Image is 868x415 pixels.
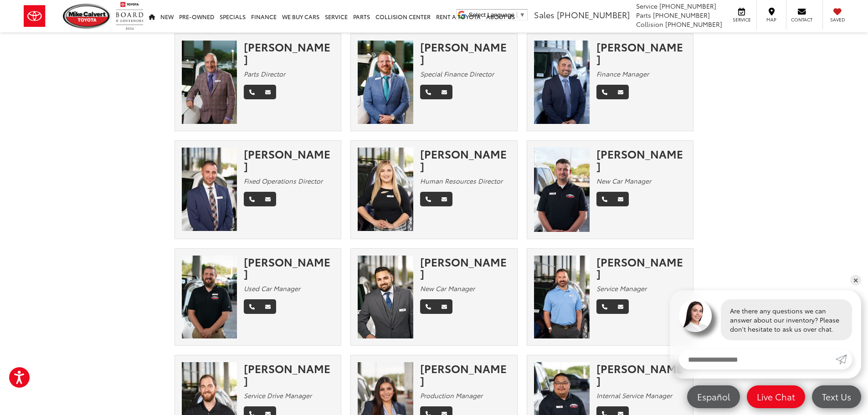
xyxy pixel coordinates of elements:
a: Submit [836,349,852,369]
a: Phone [596,299,613,314]
div: [PERSON_NAME] [244,362,334,386]
img: Robert Fabian [182,41,237,124]
a: Email [260,192,276,206]
div: [PERSON_NAME] [596,256,687,280]
input: Enter your message [679,349,836,369]
em: Special Finance Director [420,69,494,78]
a: Phone [420,299,437,314]
img: Rickey George [534,148,590,231]
a: Phone [420,192,437,206]
img: David Tep [534,41,590,124]
span: ▼ [519,11,525,18]
span: Sales [534,9,555,20]
a: Email [612,192,629,206]
span: Saved [827,16,847,23]
em: Service Drive Manager [244,391,312,400]
em: Internal Service Manager [596,391,672,400]
a: Email [436,85,452,99]
div: [PERSON_NAME] [420,41,510,65]
a: Text Us [812,385,861,408]
img: Matthew Winston [182,148,237,231]
a: Español [687,385,740,408]
a: Email [612,85,629,99]
span: Service [636,1,657,10]
span: [PHONE_NUMBER] [659,1,716,10]
em: Parts Director [244,69,285,78]
a: Phone [244,299,260,314]
em: Service Manager [596,284,647,293]
a: Phone [244,192,260,206]
a: Email [612,299,629,314]
img: Eric Majors [534,256,590,339]
div: [PERSON_NAME] [244,41,334,65]
em: New Car Manager [420,284,475,293]
a: Phone [596,85,613,99]
span: Español [693,391,734,402]
em: New Car Manager [596,176,651,185]
img: Agent profile photo [679,299,712,332]
a: Email [260,85,276,99]
em: Production Manager [420,391,483,400]
span: Live Chat [752,391,800,402]
span: [PHONE_NUMBER] [665,20,722,29]
span: Map [761,16,781,23]
em: Used Car Manager [244,284,300,293]
span: [PHONE_NUMBER] [557,9,630,20]
div: [PERSON_NAME] [596,362,687,386]
div: [PERSON_NAME] [596,148,687,172]
div: [PERSON_NAME] [420,148,510,172]
a: Live Chat [747,385,805,408]
div: [PERSON_NAME] [596,41,687,65]
a: Phone [420,85,437,99]
div: [PERSON_NAME] [244,256,334,280]
a: Phone [244,85,260,99]
div: [PERSON_NAME] [244,148,334,172]
span: Collision [636,20,663,29]
span: [PHONE_NUMBER] [653,10,710,20]
a: Phone [596,192,613,206]
img: Mike Calvert Toyota [63,4,111,29]
a: Email [436,192,452,206]
img: Olivia Ellenberger [358,148,413,231]
span: Text Us [817,391,856,402]
span: Contact [791,16,812,23]
div: [PERSON_NAME] [420,256,510,280]
img: Ryan Hayes [182,256,237,339]
span: Parts [636,10,651,20]
a: Email [260,299,276,314]
em: Human Resources Director [420,176,503,185]
em: Finance Manager [596,69,649,78]
a: Email [436,299,452,314]
span: Service [731,16,752,23]
div: [PERSON_NAME] [420,362,510,386]
img: Stephen Lee [358,41,413,124]
em: Fixed Operations Director [244,176,323,185]
div: Are there any questions we can answer about our inventory? Please don't hesitate to ask us over c... [721,299,852,340]
img: Kris Bell [358,256,413,339]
